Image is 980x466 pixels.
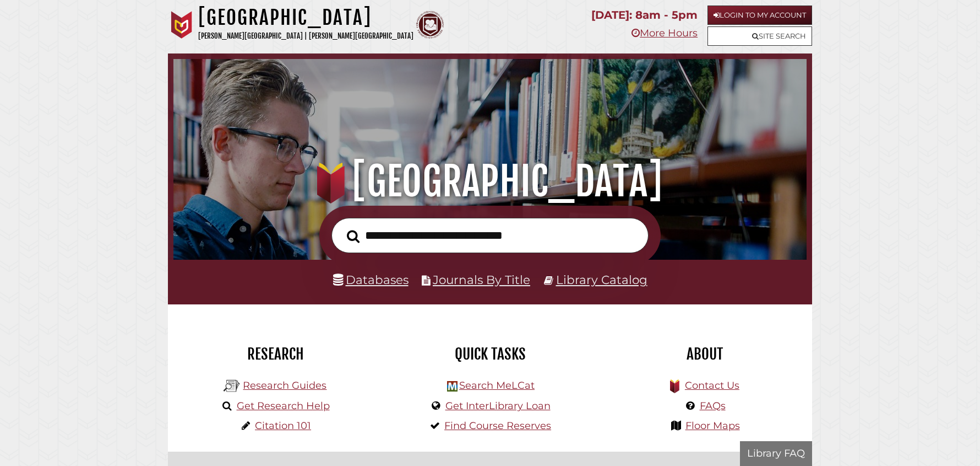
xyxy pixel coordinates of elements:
[707,6,812,25] a: Login to My Account
[237,400,330,412] a: Get Research Help
[391,345,589,363] h2: Quick Tasks
[591,6,698,25] p: [DATE]: 8am - 5pm
[433,272,530,287] a: Journals By Title
[243,379,326,392] a: Research Guides
[168,11,195,39] img: Calvin University
[606,345,804,363] h2: About
[416,11,444,39] img: Calvin Theological Seminary
[707,26,812,46] a: Site Search
[685,379,739,392] a: Contact Us
[447,381,458,392] img: Hekman Library Logo
[255,420,311,432] a: Citation 101
[188,157,792,206] h1: [GEOGRAPHIC_DATA]
[224,378,240,394] img: Hekman Library Logo
[444,420,551,432] a: Find Course Reserves
[685,420,740,432] a: Floor Maps
[198,30,413,42] p: [PERSON_NAME][GEOGRAPHIC_DATA] | [PERSON_NAME][GEOGRAPHIC_DATA]
[631,27,698,39] a: More Hours
[176,345,374,363] h2: Research
[459,379,535,392] a: Search MeLCat
[700,400,726,412] a: FAQs
[556,272,647,287] a: Library Catalog
[347,229,360,243] i: Search
[341,227,365,247] button: Search
[445,400,551,412] a: Get InterLibrary Loan
[333,272,409,287] a: Databases
[198,6,413,30] h1: [GEOGRAPHIC_DATA]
